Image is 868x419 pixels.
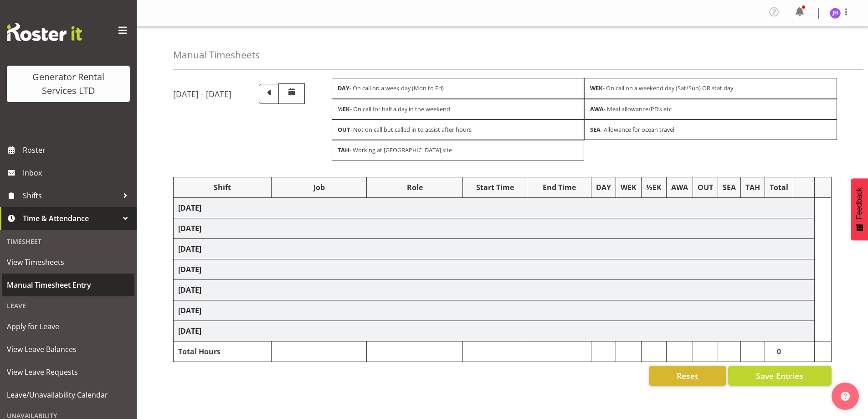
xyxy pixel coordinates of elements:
[23,189,118,202] span: Shifts
[2,361,134,383] a: View Leave Requests
[332,78,585,98] div: - On call on a week day (Mon to Fri)
[671,182,688,193] div: AWA
[2,251,134,274] a: View Timesheets
[332,119,585,140] div: - Not on call but called in to assist after hours
[173,89,231,99] h5: [DATE] - [DATE]
[770,182,788,193] div: Total
[178,182,267,193] div: Shift
[677,370,698,382] span: Reset
[174,300,815,321] td: [DATE]
[174,198,815,218] td: [DATE]
[756,370,803,382] span: Save Entries
[584,99,837,119] div: - Meal allowance/PD’s etc
[7,320,130,333] span: Apply for Leave
[728,366,832,386] button: Save Entries
[332,99,585,119] div: - On call for half a day in the weekend
[621,182,637,193] div: WEK
[338,84,349,92] strong: DAY
[7,342,130,356] span: View Leave Balances
[646,182,662,193] div: ½EK
[16,70,121,98] div: Generator Rental Services LTD
[590,84,603,92] strong: WEK
[2,232,134,251] div: Timesheet
[173,50,260,60] h4: Manual Timesheets
[174,239,815,259] td: [DATE]
[174,280,815,300] td: [DATE]
[649,366,726,386] button: Reset
[830,8,841,19] img: james-hilhorst5206.jpg
[338,146,349,154] strong: TAH
[596,182,611,193] div: DAY
[2,338,134,361] a: View Leave Balances
[590,105,604,113] strong: AWA
[851,178,868,240] button: Feedback - Show survey
[7,278,130,292] span: Manual Timesheet Entry
[7,255,130,269] span: View Timesheets
[765,341,793,362] td: 0
[23,166,132,180] span: Inbox
[698,182,713,193] div: OUT
[7,388,130,402] span: Leave/Unavailability Calendar
[23,212,118,225] span: Time & Attendance
[584,119,837,140] div: - Allowance for ocean travel
[532,182,586,193] div: End Time
[338,105,350,113] strong: ½EK
[174,259,815,280] td: [DATE]
[371,182,458,193] div: Role
[855,187,863,219] span: Feedback
[2,315,134,338] a: Apply for Leave
[332,140,585,160] div: - Working at [GEOGRAPHIC_DATA] site
[2,274,134,296] a: Manual Timesheet Entry
[467,182,522,193] div: Start Time
[745,182,760,193] div: TAH
[7,365,130,379] span: View Leave Requests
[841,392,850,401] img: help-xxl-2.png
[2,296,134,315] div: Leave
[584,78,837,98] div: - On call on a weekend day (Sat/Sun) OR stat day
[723,182,736,193] div: SEA
[7,23,82,41] img: Rosterit website logo
[23,143,132,157] span: Roster
[338,125,350,134] strong: OUT
[2,383,134,406] a: Leave/Unavailability Calendar
[276,182,362,193] div: Job
[174,341,272,362] td: Total Hours
[174,321,815,341] td: [DATE]
[174,218,815,239] td: [DATE]
[590,125,601,134] strong: SEA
